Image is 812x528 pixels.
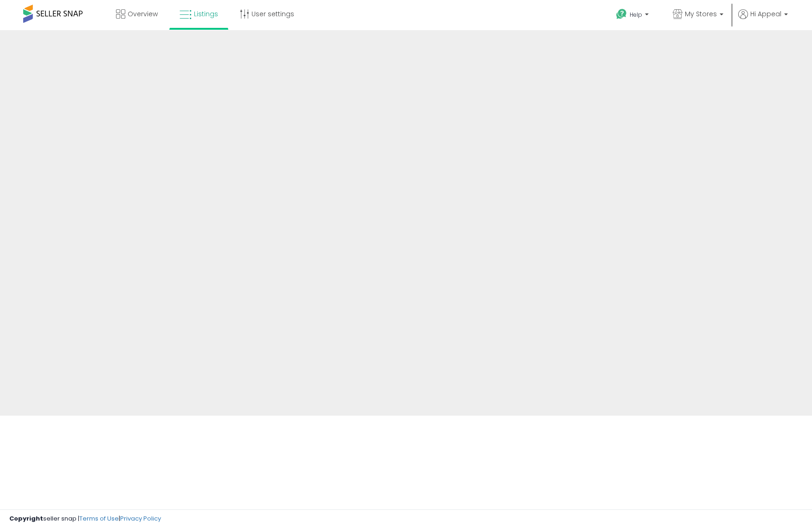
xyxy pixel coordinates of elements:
[630,11,642,19] span: Help
[685,9,717,19] span: My Stores
[616,8,627,20] i: Get Help
[609,1,658,30] a: Help
[194,9,218,19] span: Listings
[738,9,788,30] a: Hi Appeal
[128,9,158,19] span: Overview
[750,9,781,19] span: Hi Appeal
